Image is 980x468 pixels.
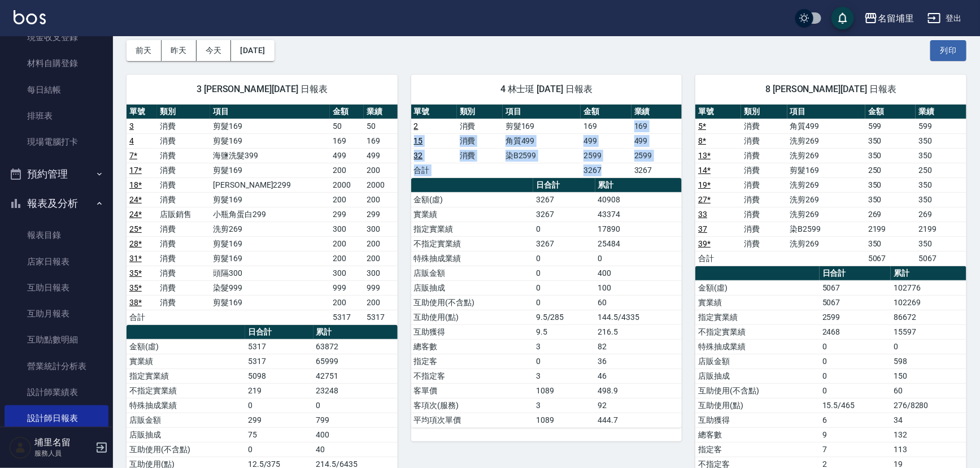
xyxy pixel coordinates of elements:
[210,192,330,207] td: 剪髮169
[820,427,891,442] td: 9
[5,353,108,379] a: 營業統計分析表
[865,119,916,133] td: 599
[411,251,533,266] td: 特殊抽成業績
[411,105,682,178] table: a dense table
[698,210,707,219] a: 33
[695,354,820,369] td: 店販金額
[533,192,595,207] td: 3267
[581,163,631,177] td: 3267
[411,222,533,236] td: 指定實業績
[787,192,865,207] td: 洗剪269
[210,251,330,266] td: 剪髮169
[865,251,916,266] td: 5067
[411,280,533,295] td: 店販抽成
[330,148,364,163] td: 499
[860,7,918,30] button: 名留埔里
[741,177,787,192] td: 消費
[891,369,966,383] td: 150
[330,177,364,192] td: 2000
[787,222,865,236] td: 染B2599
[411,339,533,354] td: 總客數
[245,442,313,457] td: 0
[197,40,232,61] button: 今天
[5,249,108,275] a: 店家日報表
[330,236,364,251] td: 200
[695,413,820,427] td: 互助獲得
[581,148,631,163] td: 2599
[820,442,891,457] td: 7
[865,207,916,222] td: 269
[595,354,682,369] td: 36
[533,280,595,295] td: 0
[741,222,787,236] td: 消費
[533,354,595,369] td: 0
[157,105,210,119] th: 類別
[157,163,210,177] td: 消費
[695,339,820,354] td: 特殊抽成業績
[330,119,364,133] td: 50
[313,413,398,427] td: 799
[364,105,398,119] th: 業績
[916,177,966,192] td: 350
[820,398,891,413] td: 15.5/465
[595,339,682,354] td: 82
[741,133,787,148] td: 消費
[533,207,595,222] td: 3267
[820,354,891,369] td: 0
[364,148,398,163] td: 499
[411,354,533,369] td: 指定客
[129,122,134,131] a: 3
[210,177,330,192] td: [PERSON_NAME]2299
[411,324,533,339] td: 互助獲得
[210,148,330,163] td: 海鹽洗髮399
[595,280,682,295] td: 100
[245,369,313,383] td: 5098
[127,442,245,457] td: 互助使用(不含點)
[741,119,787,133] td: 消費
[127,383,245,398] td: 不指定實業績
[364,133,398,148] td: 169
[820,383,891,398] td: 0
[364,310,398,324] td: 5317
[865,236,916,251] td: 350
[631,119,682,133] td: 169
[891,442,966,457] td: 113
[414,136,423,145] a: 15
[245,354,313,369] td: 5317
[831,7,854,29] button: save
[787,177,865,192] td: 洗剪269
[820,324,891,339] td: 2468
[916,192,966,207] td: 350
[457,133,503,148] td: 消費
[127,40,162,61] button: 前天
[695,398,820,413] td: 互助使用(點)
[9,436,32,459] img: Person
[916,148,966,163] td: 350
[891,339,966,354] td: 0
[157,207,210,222] td: 店販銷售
[127,413,245,427] td: 店販金額
[820,413,891,427] td: 6
[820,310,891,324] td: 2599
[891,383,966,398] td: 60
[411,266,533,280] td: 店販金額
[364,177,398,192] td: 2000
[411,207,533,222] td: 實業績
[595,398,682,413] td: 92
[411,413,533,427] td: 平均項次單價
[916,207,966,222] td: 269
[210,105,330,119] th: 項目
[210,280,330,295] td: 染髮999
[127,105,157,119] th: 單號
[414,122,419,131] a: 2
[34,448,92,458] p: 服務人員
[313,354,398,369] td: 65999
[411,383,533,398] td: 客單價
[787,133,865,148] td: 洗剪269
[820,266,891,281] th: 日合計
[245,427,313,442] td: 75
[787,105,865,119] th: 項目
[595,413,682,427] td: 444.7
[916,163,966,177] td: 250
[891,266,966,281] th: 累計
